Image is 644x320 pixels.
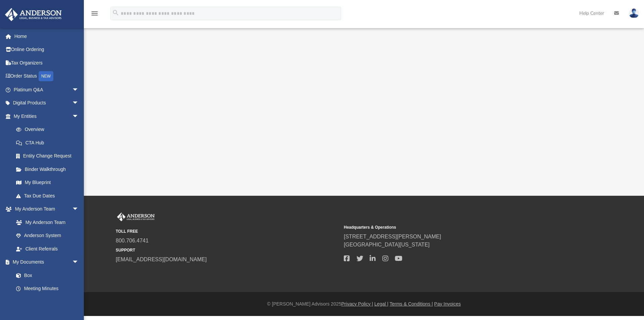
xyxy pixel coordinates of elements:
[344,242,430,247] a: [GEOGRAPHIC_DATA][US_STATE]
[434,301,461,307] a: Pay Invoices
[72,96,86,110] span: arrow_drop_down
[116,257,207,262] a: [EMAIL_ADDRESS][DOMAIN_NAME]
[344,234,441,239] a: [STREET_ADDRESS][PERSON_NAME]
[9,229,86,242] a: Anderson System
[374,301,388,307] a: Legal |
[9,163,89,176] a: Binder Walkthrough
[5,30,89,43] a: Home
[116,238,149,243] a: 800.706.4741
[5,256,86,269] a: My Documentsarrow_drop_down
[341,301,373,307] a: Privacy Policy |
[9,242,86,256] a: Client Referrals
[39,71,53,81] div: NEW
[5,83,89,96] a: Platinum Q&Aarrow_drop_down
[9,295,82,309] a: Forms Library
[9,123,89,136] a: Overview
[72,202,86,216] span: arrow_drop_down
[3,8,64,21] img: Anderson Advisors Platinum Portal
[9,216,82,229] a: My Anderson Team
[629,8,639,18] img: User Pic
[344,224,567,230] small: Headquarters & Operations
[112,9,119,16] i: search
[390,301,433,307] a: Terms & Conditions |
[5,56,89,70] a: Tax Organizers
[116,213,156,221] img: Anderson Advisors Platinum Portal
[91,13,99,17] a: menu
[116,247,339,253] small: SUPPORT
[9,282,86,295] a: Meeting Minutes
[5,43,89,56] a: Online Ordering
[9,269,82,282] a: Box
[84,301,644,308] div: © [PERSON_NAME] Advisors 2025
[9,136,89,149] a: CTA Hub
[116,228,339,234] small: TOLL FREE
[5,96,89,110] a: Digital Productsarrow_drop_down
[5,109,89,123] a: My Entitiesarrow_drop_down
[5,70,89,83] a: Order StatusNEW
[72,256,86,269] span: arrow_drop_down
[5,202,86,216] a: My Anderson Teamarrow_drop_down
[9,189,89,202] a: Tax Due Dates
[9,176,86,189] a: My Blueprint
[72,109,86,123] span: arrow_drop_down
[91,9,99,17] i: menu
[72,83,86,97] span: arrow_drop_down
[9,149,89,163] a: Entity Change Request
